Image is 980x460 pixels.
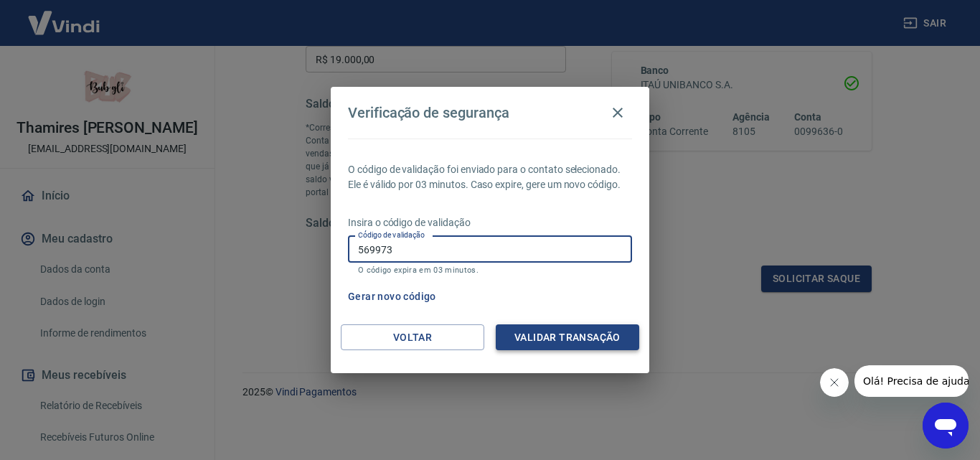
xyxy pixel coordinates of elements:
button: Voltar [341,324,484,351]
button: Validar transação [496,324,639,351]
iframe: Botão para abrir a janela de mensagens [923,403,969,449]
p: O código expira em 03 minutos. [358,266,622,275]
span: Olá! Precisa de ajuda? [9,10,121,22]
button: Gerar novo código [342,283,442,310]
iframe: Mensagem da empresa [854,365,969,397]
h4: Verificação de segurança [348,104,509,121]
p: O código de validação foi enviado para o contato selecionado. Ele é válido por 03 minutos. Caso e... [348,162,632,192]
label: Código de validação [358,230,425,240]
p: Insira o código de validação [348,215,632,230]
iframe: Fechar mensagem [820,368,849,397]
